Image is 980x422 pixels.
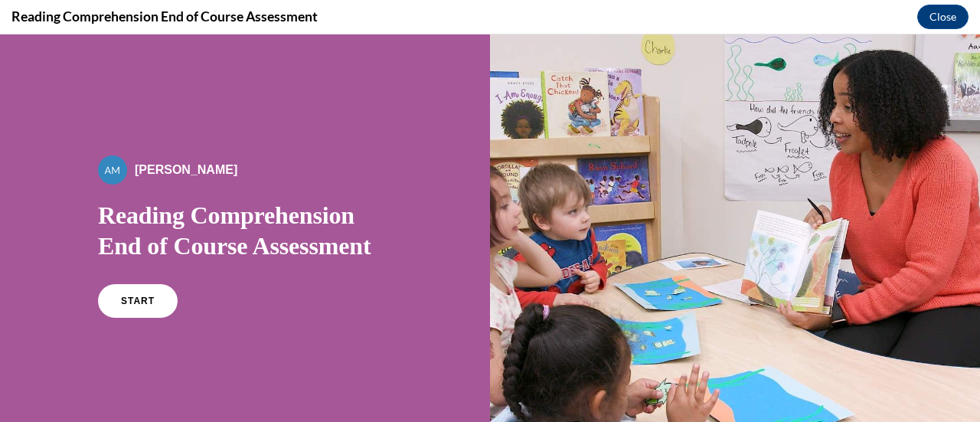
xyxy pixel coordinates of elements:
[11,7,318,26] h4: Reading Comprehension End of Course Assessment
[135,129,237,142] span: [PERSON_NAME]
[121,261,155,272] span: START
[917,5,969,29] button: Close
[98,165,392,227] h1: Reading Comprehension End of Course Assessment
[98,250,178,283] a: START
